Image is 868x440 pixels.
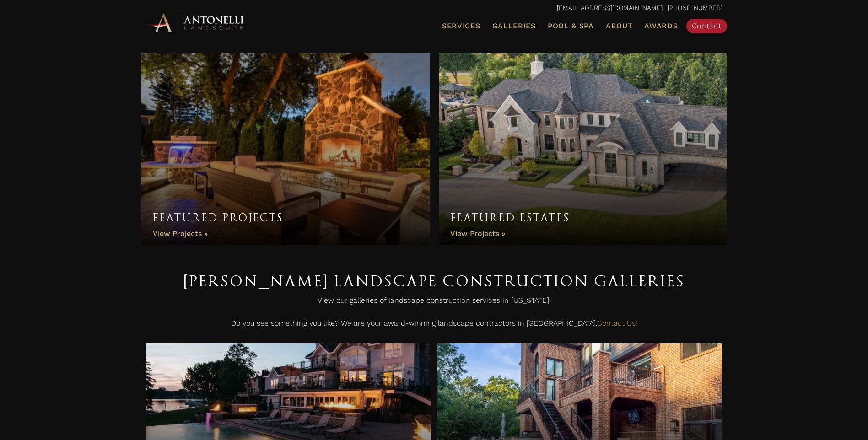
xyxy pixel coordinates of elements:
a: Awards [641,20,681,32]
p: View our galleries of landscape construction services in [US_STATE]! [146,294,722,312]
a: Galleries [489,20,539,32]
p: Do you see something you like? We are your award-winning landscape contractors in [GEOGRAPHIC_DATA]. [146,317,722,335]
a: About [602,20,636,32]
p: | [PHONE_NUMBER] [146,2,722,14]
span: Galleries [492,21,536,30]
span: Awards [644,21,678,30]
span: About [606,22,633,30]
a: Services [438,20,484,32]
h1: [PERSON_NAME] Landscape Construction Galleries [146,268,722,294]
span: Pool & Spa [548,21,594,30]
span: Contact [692,21,722,30]
a: Pool & Spa [544,20,598,32]
a: Contact [686,19,727,33]
a: Contact Us! [597,319,637,327]
span: Services [442,22,480,30]
a: [EMAIL_ADDRESS][DOMAIN_NAME] [557,4,663,11]
img: Antonelli Horizontal Logo [146,10,247,35]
